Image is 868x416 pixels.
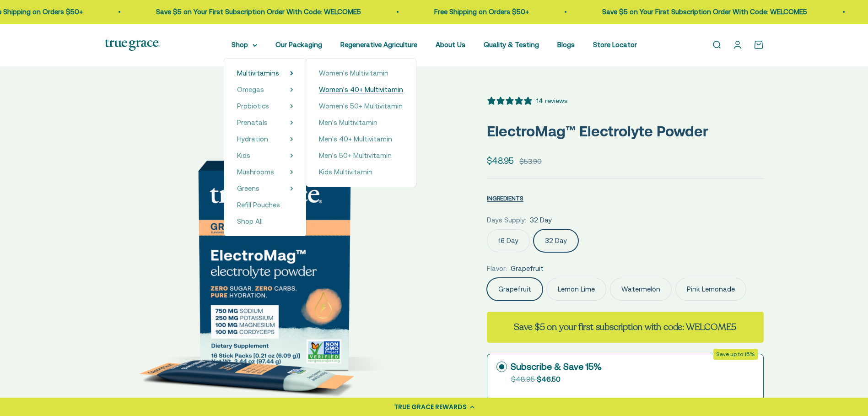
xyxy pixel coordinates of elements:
a: Mushrooms [237,167,274,178]
span: Mushrooms [237,168,274,176]
span: Greens [237,184,259,192]
summary: Omegas [237,84,293,95]
summary: Prenatals [237,117,293,128]
a: Multivitamins [237,68,279,79]
a: Men's Multivitamin [319,117,403,128]
a: Greens [237,183,259,194]
a: Regenerative Agriculture [340,41,417,49]
span: Women's 50+ Multivitamin [319,102,403,110]
a: Women's 50+ Multivitamin [319,101,403,112]
span: Men's Multivitamin [319,119,377,126]
span: Refill Pouches [237,201,280,209]
div: 14 reviews [536,96,567,106]
span: Men's 50+ Multivitamin [319,151,392,159]
summary: Mushrooms [237,167,293,178]
span: Probiotics [237,102,269,110]
a: Blogs [557,41,575,49]
a: Women's Multivitamin [319,68,403,79]
span: Women's Multivitamin [319,69,388,77]
summary: Shop [232,39,257,50]
legend: Flavor: [487,263,507,274]
a: Free Shipping on Orders $50+ [434,8,529,16]
a: About Us [436,41,465,49]
a: Men's 40+ Multivitamin [319,134,403,145]
a: Kids [237,150,250,161]
span: Multivitamins [237,69,279,77]
span: Hydration [237,135,268,143]
span: Women's 40+ Multivitamin [319,86,403,93]
legend: Days Supply: [487,215,526,226]
div: TRUE GRACE REWARDS [394,402,467,412]
span: Shop All [237,217,263,225]
a: Prenatals [237,117,268,128]
a: Hydration [237,134,268,145]
a: Quality & Testing [484,41,539,49]
span: Grapefruit [511,263,544,274]
button: INGREDIENTS [487,193,523,204]
a: Kids Multivitamin [319,167,403,178]
p: ElectroMag™ Electrolyte Powder [487,119,764,143]
a: Store Locator [593,41,637,49]
summary: Kids [237,150,293,161]
a: Refill Pouches [237,200,293,211]
a: Our Packaging [275,41,322,49]
strong: Save $5 on your first subscription with code: WELCOME5 [514,321,736,333]
a: Omegas [237,84,264,95]
a: Men's 50+ Multivitamin [319,150,403,161]
span: INGREDIENTS [487,195,523,202]
summary: Probiotics [237,101,293,112]
button: 5 stars, 14 ratings [487,96,567,106]
span: 32 Day [530,215,552,226]
span: Men's 40+ Multivitamin [319,135,392,143]
a: Probiotics [237,101,269,112]
summary: Hydration [237,134,293,145]
a: Shop All [237,216,293,227]
summary: Multivitamins [237,68,293,79]
summary: Greens [237,183,293,194]
span: Kids [237,151,250,159]
p: Save $5 on Your First Subscription Order With Code: WELCOME5 [156,6,361,17]
p: Save $5 on Your First Subscription Order With Code: WELCOME5 [602,6,807,17]
sale-price: $48.95 [487,154,514,167]
span: Kids Multivitamin [319,168,372,176]
span: Prenatals [237,119,268,126]
span: Omegas [237,86,264,93]
compare-at-price: $53.90 [519,156,542,167]
a: Women's 40+ Multivitamin [319,84,403,95]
